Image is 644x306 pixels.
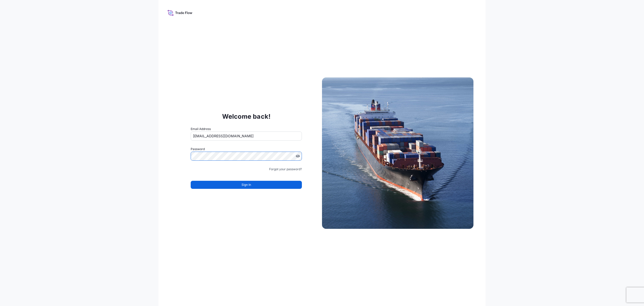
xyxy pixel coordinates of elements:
[242,182,251,187] span: Sign In
[269,167,302,172] a: Forgot your password?
[191,147,302,152] label: Password
[296,154,300,158] button: Show password
[322,77,473,229] img: Ship illustration
[191,132,302,141] input: example@gmail.com
[222,112,271,120] p: Welcome back!
[191,126,211,132] label: Email Address
[191,181,302,189] button: Sign In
